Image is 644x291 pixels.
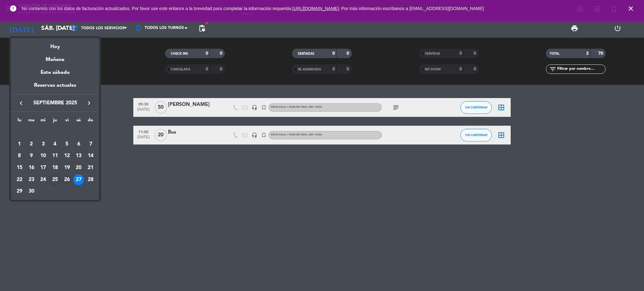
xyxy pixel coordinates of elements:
div: 28 [85,174,96,185]
div: 27 [73,174,84,185]
th: sábado [73,117,85,126]
div: Este sábado [11,64,99,81]
td: 20 de septiembre de 2025 [73,162,85,174]
div: 3 [38,139,48,150]
th: miércoles [37,117,49,126]
td: 29 de septiembre de 2025 [14,185,25,197]
div: 11 [50,151,60,161]
th: viernes [61,117,73,126]
div: 23 [26,174,37,185]
th: martes [25,117,37,126]
div: 2 [26,139,37,150]
div: 17 [38,162,48,173]
span: septiembre 2025 [27,99,83,107]
div: Mañana [11,51,99,64]
td: 17 de septiembre de 2025 [37,162,49,174]
td: 25 de septiembre de 2025 [49,174,61,186]
button: keyboard_arrow_right [83,99,95,107]
button: keyboard_arrow_left [15,99,27,107]
div: 21 [85,162,96,173]
div: 10 [38,151,48,161]
div: 1 [14,139,25,150]
div: 8 [14,151,25,161]
td: 23 de septiembre de 2025 [25,174,37,186]
div: 29 [14,186,25,197]
td: 5 de septiembre de 2025 [61,138,73,150]
div: 6 [73,139,84,150]
i: keyboard_arrow_right [85,99,93,107]
td: 27 de septiembre de 2025 [73,174,85,186]
div: 13 [73,151,84,161]
div: 20 [73,162,84,173]
td: 24 de septiembre de 2025 [37,174,49,186]
td: 15 de septiembre de 2025 [14,162,25,174]
div: 30 [26,186,37,197]
td: 18 de septiembre de 2025 [49,162,61,174]
div: 25 [50,174,60,185]
div: 14 [85,151,96,161]
div: 15 [14,162,25,173]
td: 7 de septiembre de 2025 [85,138,97,150]
td: 30 de septiembre de 2025 [25,185,37,197]
td: 12 de septiembre de 2025 [61,150,73,162]
th: lunes [14,117,25,126]
div: 16 [26,162,37,173]
td: 6 de septiembre de 2025 [73,138,85,150]
div: 24 [38,174,48,185]
th: jueves [49,117,61,126]
td: 2 de septiembre de 2025 [25,138,37,150]
td: 3 de septiembre de 2025 [37,138,49,150]
td: 13 de septiembre de 2025 [73,150,85,162]
div: 7 [85,139,96,150]
div: 18 [50,162,60,173]
td: 10 de septiembre de 2025 [37,150,49,162]
td: 28 de septiembre de 2025 [85,174,97,186]
td: 8 de septiembre de 2025 [14,150,25,162]
td: 11 de septiembre de 2025 [49,150,61,162]
div: 22 [14,174,25,185]
td: 26 de septiembre de 2025 [61,174,73,186]
div: Reservas actuales [11,81,99,94]
td: 22 de septiembre de 2025 [14,174,25,186]
td: 14 de septiembre de 2025 [85,150,97,162]
td: 4 de septiembre de 2025 [49,138,61,150]
div: Hoy [11,38,99,51]
div: 19 [62,162,72,173]
div: 26 [62,174,72,185]
td: 16 de septiembre de 2025 [25,162,37,174]
div: 5 [62,139,72,150]
td: SEP. [14,126,97,138]
td: 9 de septiembre de 2025 [25,150,37,162]
td: 19 de septiembre de 2025 [61,162,73,174]
div: 12 [62,151,72,161]
div: 9 [26,151,37,161]
td: 1 de septiembre de 2025 [14,138,25,150]
i: keyboard_arrow_left [17,99,25,107]
div: 4 [50,139,60,150]
td: 21 de septiembre de 2025 [85,162,97,174]
th: domingo [85,117,97,126]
